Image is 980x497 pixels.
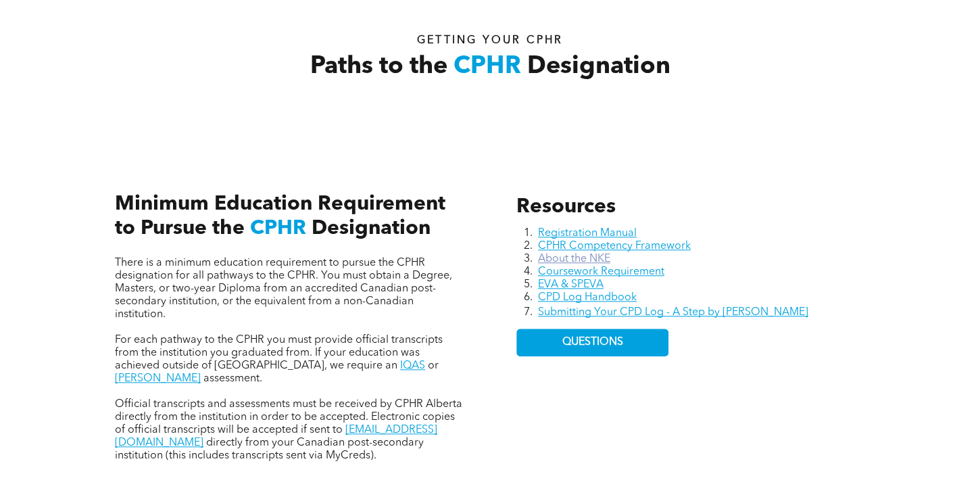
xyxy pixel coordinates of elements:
[538,307,808,318] a: Submitting Your CPD Log - A Step by [PERSON_NAME]
[428,360,439,371] span: or
[417,35,563,46] span: Getting your Cphr
[538,254,610,264] a: About the NKE
[538,241,691,252] a: CPHR Competency Framework
[538,228,637,239] a: Registration Manual
[115,258,452,320] span: There is a minimum education requirement to pursue the CPHR designation for all pathways to the C...
[115,437,424,461] span: directly from your Canadian post-secondary institution (this includes transcripts sent via MyCreds).
[250,218,306,239] span: CPHR
[203,373,262,384] span: assessment.
[538,266,664,277] a: Coursework Requirement
[400,360,425,371] a: IQAS
[516,329,668,356] a: QUESTIONS
[526,55,670,79] span: Designation
[115,399,462,435] span: Official transcripts and assessments must be received by CPHR Alberta directly from the instituti...
[115,373,201,384] a: [PERSON_NAME]
[453,55,520,79] span: CPHR
[538,279,604,290] a: EVA & SPEVA
[538,292,637,303] a: CPD Log Handbook
[310,55,447,79] span: Paths to the
[516,197,616,217] span: Resources
[312,218,431,239] span: Designation
[115,194,445,239] span: Minimum Education Requirement to Pursue the
[115,335,443,371] span: For each pathway to the CPHR you must provide official transcripts from the institution you gradu...
[562,336,622,349] span: QUESTIONS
